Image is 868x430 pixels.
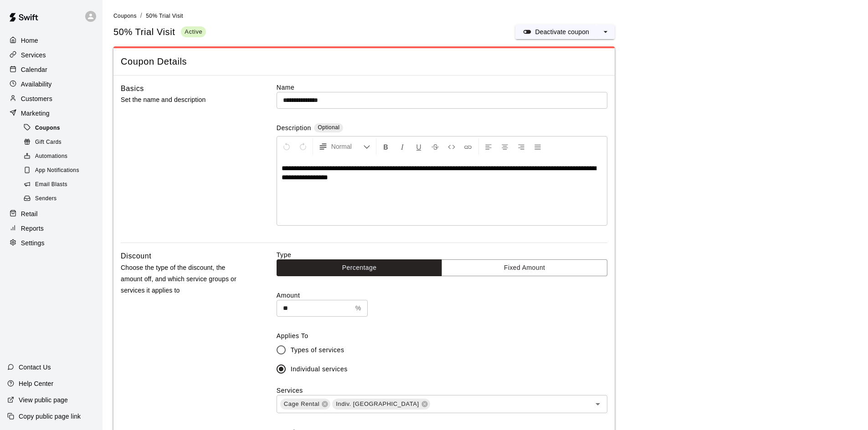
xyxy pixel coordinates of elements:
button: Format Underline [411,138,426,155]
span: Individual services [291,364,348,374]
span: Cage Rental [280,400,323,409]
button: Deactivate coupon [515,25,596,39]
a: Reports [7,222,95,235]
p: Home [21,36,38,45]
a: Automations [22,150,103,164]
a: Gift Cards [22,135,103,149]
p: Marketing [21,109,50,118]
div: split button [515,25,615,39]
span: Coupons [113,13,137,19]
div: App Notifications [22,164,99,177]
button: Center Align [497,138,513,155]
p: Deactivate coupon [535,27,589,36]
button: Left Align [481,138,496,155]
span: Email Blasts [35,180,67,189]
p: Reports [21,224,44,233]
button: Format Bold [378,138,394,155]
a: Coupons [22,121,103,135]
label: Services [277,387,303,394]
label: Applies To [277,331,607,340]
p: Availability [21,80,52,89]
a: Settings [7,236,95,250]
button: Fixed Amount [442,259,607,276]
span: Automations [35,152,67,161]
span: Active [181,28,206,35]
button: Percentage [277,259,442,276]
p: Calendar [21,65,47,74]
span: Indiv. [GEOGRAPHIC_DATA] [332,400,422,409]
a: Customers [7,92,95,106]
div: Automations [22,150,99,163]
h6: Discount [121,250,151,262]
label: Name [277,83,607,92]
button: Open [591,398,604,410]
button: Insert Link [460,138,476,155]
span: 50% Trial Visit [146,13,183,19]
p: Customers [21,94,52,103]
p: Settings [21,238,45,248]
div: Email Blasts [22,178,99,191]
span: App Notifications [35,166,79,175]
div: Indiv. [GEOGRAPHIC_DATA] [332,399,430,410]
div: Senders [22,192,99,205]
p: Copy public page link [19,412,81,421]
a: Services [7,48,95,62]
div: Cage Rental [280,399,330,410]
button: Justify Align [530,138,545,155]
button: Undo [279,138,294,155]
a: Calendar [7,63,95,76]
a: Availability [7,77,95,91]
p: Retail [21,209,38,218]
button: Format Italics [395,138,410,155]
a: Coupons [113,12,137,19]
span: Senders [35,194,57,203]
span: Normal [331,142,363,151]
h6: Basics [121,83,144,95]
a: Home [7,34,95,47]
p: Set the name and description [121,94,247,106]
a: Senders [22,192,103,206]
a: Email Blasts [22,178,103,192]
span: Types of services [291,345,344,355]
a: App Notifications [22,164,103,178]
span: Optional [318,124,339,131]
p: Choose the type of the discount, the amount off, and which service groups or services it applies to [121,262,247,297]
button: Insert Code [444,138,459,155]
li: / [140,11,142,20]
label: Amount [277,291,607,300]
p: Services [21,51,46,60]
button: select merge strategy [596,25,615,39]
p: % [355,304,361,313]
div: Gift Cards [22,136,99,149]
div: Coupons [22,122,99,135]
nav: breadcrumb [113,11,857,21]
button: Formatting Options [315,138,374,155]
a: Retail [7,207,95,221]
button: Right Align [514,138,529,155]
span: Coupon Details [121,56,607,68]
label: Type [277,250,607,259]
span: Coupons [35,124,60,133]
button: Format Strikethrough [427,138,443,155]
p: Contact Us [19,363,51,372]
button: Redo [295,138,311,155]
p: View public page [19,395,68,405]
span: Gift Cards [35,138,62,147]
div: 50% Trial Visit [113,26,206,38]
p: Help Center [19,379,53,388]
a: Marketing [7,106,95,120]
label: Description [277,123,311,134]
